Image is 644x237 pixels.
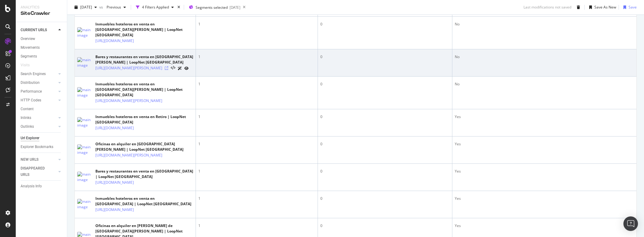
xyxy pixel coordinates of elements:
div: 0 [320,141,450,147]
div: Performance [21,88,42,95]
div: No [455,21,634,27]
div: Last modifications not saved [523,5,571,10]
div: Analytics [21,5,62,10]
div: Visits [21,62,30,68]
div: Save [629,5,637,10]
div: 1 [198,21,315,27]
img: main image [77,57,92,68]
button: View HTML Source [171,66,175,70]
a: Segments [21,53,63,60]
a: Performance [21,88,57,95]
img: main image [77,87,92,98]
div: HTTP Codes [21,97,41,104]
div: Open Intercom Messenger [623,216,638,231]
div: 0 [320,114,450,120]
a: [URL][DOMAIN_NAME][PERSON_NAME] [95,65,162,71]
span: Segments selected [196,5,228,10]
div: No [455,81,634,87]
div: No [455,54,634,60]
a: [URL][DOMAIN_NAME][PERSON_NAME] [95,152,162,158]
span: vs [99,5,104,10]
a: Visit Online Page [165,66,168,70]
div: Bares y restaurantes en venta en [GEOGRAPHIC_DATA][PERSON_NAME] | LoopNet [GEOGRAPHIC_DATA] [95,54,193,65]
img: main image [77,117,92,128]
button: Save [621,2,637,12]
button: Previous [104,2,128,12]
div: Bares y restaurantes en venta en [GEOGRAPHIC_DATA] | LoopNet [GEOGRAPHIC_DATA] [95,169,193,179]
a: Movements [21,44,63,51]
button: 4 Filters Applied [134,2,176,12]
img: main image [77,27,92,38]
a: [URL][DOMAIN_NAME] [95,38,134,44]
div: Analysis Info [21,183,42,189]
div: Overview [21,36,35,42]
div: Yes [455,169,634,174]
a: Visits [21,62,36,68]
div: Movements [21,44,40,51]
span: 2025 Sep. 16th [80,5,92,10]
a: Inlinks [21,115,57,121]
a: NEW URLS [21,156,57,163]
a: Content [21,106,63,112]
div: times [176,4,181,10]
div: 1 [198,196,315,201]
img: main image [77,172,92,183]
a: Explorer Bookmarks [21,144,63,150]
a: CURRENT URLS [21,27,57,33]
div: 1 [198,169,315,174]
div: 0 [320,81,450,87]
div: Yes [455,141,634,147]
div: 1 [198,54,315,60]
a: Distribution [21,80,57,86]
a: [URL][DOMAIN_NAME][PERSON_NAME] [95,98,162,104]
div: Outlinks [21,123,34,130]
div: Yes [455,196,634,201]
a: Search Engines [21,71,57,77]
div: Segments [21,53,37,60]
div: CURRENT URLS [21,27,47,33]
div: Distribution [21,80,40,86]
a: Outlinks [21,123,57,130]
div: Save As New [594,5,616,10]
span: Previous [104,5,121,10]
div: Oficinas en alquiler en [GEOGRAPHIC_DATA][PERSON_NAME] | LoopNet [GEOGRAPHIC_DATA] [95,141,193,152]
a: HTTP Codes [21,97,57,104]
div: 0 [320,196,450,201]
div: NEW URLS [21,156,38,163]
div: 0 [320,223,450,229]
div: Explorer Bookmarks [21,144,53,150]
button: [DATE] [72,2,99,12]
div: Yes [455,114,634,120]
div: SiteCrawler [21,10,62,17]
div: 1 [198,81,315,87]
div: Inmuebles hoteleros en venta en [GEOGRAPHIC_DATA][PERSON_NAME] | LoopNet [GEOGRAPHIC_DATA] [95,81,193,98]
div: Inmuebles hoteleros en venta en Retiro | LoopNet [GEOGRAPHIC_DATA] [95,114,193,125]
div: Inlinks [21,115,31,121]
div: Yes [455,223,634,229]
img: main image [77,199,92,210]
div: Search Engines [21,71,46,77]
div: 1 [198,141,315,147]
div: Url Explorer [21,135,39,141]
button: Save As New [587,2,616,12]
a: Analysis Info [21,183,63,189]
div: 0 [320,169,450,174]
div: Content [21,106,34,112]
div: 4 Filters Applied [142,5,169,10]
a: URL Inspection [184,65,189,71]
a: Overview [21,36,63,42]
div: [DATE] [230,5,240,10]
button: Segments selected[DATE] [187,2,240,12]
img: main image [77,144,92,155]
a: [URL][DOMAIN_NAME] [95,179,134,186]
a: Url Explorer [21,135,63,141]
a: AI Url Details [178,65,182,71]
div: DISAPPEARED URLS [21,165,51,178]
div: Inmuebles hoteleros en venta en [GEOGRAPHIC_DATA][PERSON_NAME] | LoopNet [GEOGRAPHIC_DATA] [95,21,193,38]
div: 1 [198,223,315,229]
a: [URL][DOMAIN_NAME] [95,125,134,131]
div: 1 [198,114,315,120]
div: 0 [320,54,450,60]
div: Inmuebles hoteleros en venta en [GEOGRAPHIC_DATA] | LoopNet [GEOGRAPHIC_DATA] [95,196,193,207]
a: [URL][DOMAIN_NAME] [95,207,134,213]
